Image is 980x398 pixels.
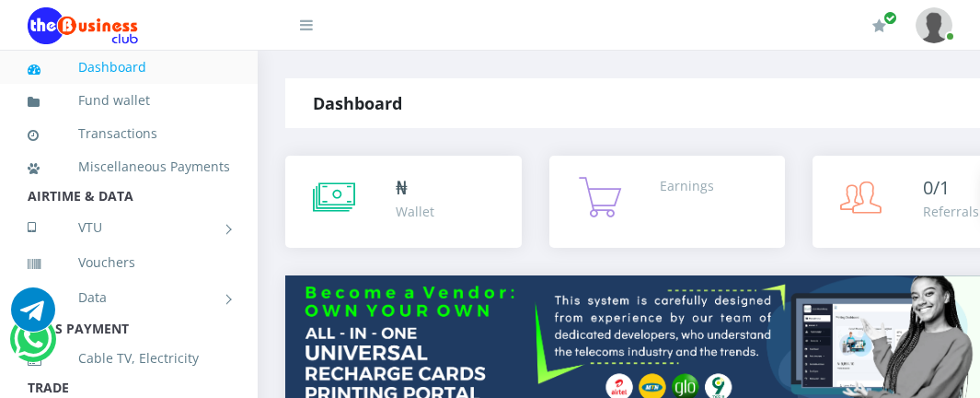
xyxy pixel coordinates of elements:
[28,7,138,44] img: Logo
[396,202,434,221] div: Wallet
[28,275,230,321] a: Data
[923,175,950,200] span: 0/1
[28,205,230,251] a: VTU
[28,79,230,122] a: Fund wallet
[28,337,230,380] a: Cable TV, Electricity
[28,146,230,188] a: Miscellaneous Payments
[916,7,952,43] img: User
[28,46,230,88] a: Dashboard
[872,18,886,33] i: Renew/Upgrade Subscription
[28,112,230,155] a: Transactions
[28,241,230,284] a: Vouchers
[923,202,979,221] div: Referrals
[285,156,522,248] a: ₦ Wallet
[11,301,55,332] a: Chat for support
[313,92,402,114] strong: Dashboard
[660,176,714,195] div: Earnings
[549,156,786,248] a: Earnings
[883,11,897,25] span: Renew/Upgrade Subscription
[396,174,434,202] div: ₦
[14,331,52,361] a: Chat for support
